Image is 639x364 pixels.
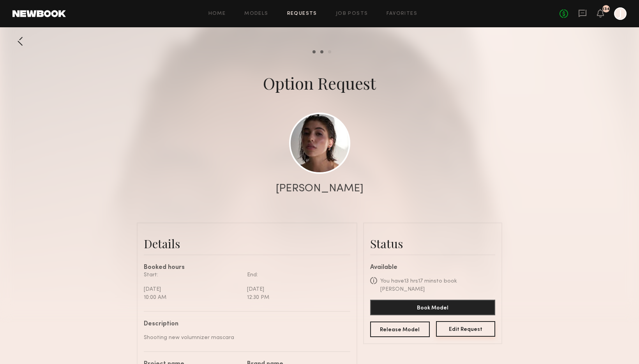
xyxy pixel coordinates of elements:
[370,300,495,315] button: Book Model
[370,322,430,337] button: Release Model
[370,236,495,251] div: Status
[247,285,344,293] div: [DATE]
[144,265,350,271] div: Booked hours
[247,271,344,279] div: End:
[287,11,317,16] a: Requests
[276,183,364,194] div: [PERSON_NAME]
[602,7,610,11] div: 134
[387,11,417,16] a: Favorites
[436,321,496,337] button: Edit Request
[336,11,368,16] a: Job Posts
[144,271,241,279] div: Start:
[144,285,241,293] div: [DATE]
[144,236,350,251] div: Details
[244,11,268,16] a: Models
[144,321,344,327] div: Description
[614,7,627,20] a: J
[370,265,495,271] div: Available
[144,293,241,302] div: 10:00 AM
[247,293,344,302] div: 12:30 PM
[144,334,344,342] div: Shooting new volumnizer mascara
[263,72,376,94] div: Option Request
[380,277,495,293] div: You have 13 hrs 17 mins to book [PERSON_NAME]
[208,11,226,16] a: Home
